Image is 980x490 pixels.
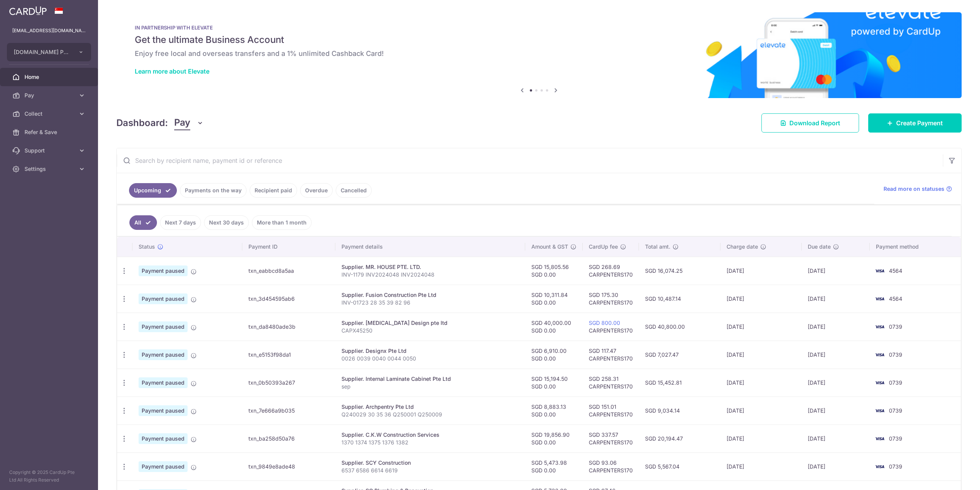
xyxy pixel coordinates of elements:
[341,271,519,279] p: INV-1179 INV2024048 INV2024048
[802,452,870,480] td: [DATE]
[135,49,943,58] h6: Enjoy free local and overseas transfers and a 1% unlimited Cashback Card!
[9,6,47,15] img: CardUp
[160,215,201,230] a: Next 7 days
[341,263,519,271] div: Supplier. MR. HOUSE PTE. LTD.
[531,243,568,251] span: Amount & GST
[639,285,720,313] td: SGD 10,487.14
[135,34,943,46] h5: Get the ultimate Business Account
[583,369,639,397] td: SGD 258.31 CARPENTERS170
[341,299,519,306] p: INV-01723 28 35 39 82 96
[525,452,583,480] td: SGD 5,473.98 SGD 0.00
[336,183,372,198] a: Cancelled
[720,341,802,369] td: [DATE]
[341,467,519,474] p: 6537 6586 6614 6619
[204,215,249,230] a: Next 30 days
[525,313,583,341] td: SGD 40,000.00 SGD 0.00
[242,341,335,369] td: txn_e5153f98da1
[802,285,870,313] td: [DATE]
[872,322,887,331] img: Bank Card
[135,25,943,31] p: IN PARTNERSHIP WITH ELEVATE
[802,369,870,397] td: [DATE]
[180,183,247,198] a: Payments on the way
[525,424,583,452] td: SGD 19,856.90 SGD 0.00
[583,285,639,313] td: SGD 175.30 CARPENTERS170
[639,397,720,424] td: SGD 9,034.14
[242,313,335,341] td: txn_da8480ade3b
[139,461,188,472] span: Payment paused
[896,118,943,128] span: Create Payment
[242,397,335,424] td: txn_7e666a9b035
[252,215,312,230] a: More than 1 month
[242,237,335,257] th: Payment ID
[341,375,519,383] div: Supplier. Internal Laminate Cabinet Pte Ltd
[341,327,519,334] p: CAPX45250
[525,397,583,424] td: SGD 8,883.13 SGD 0.00
[242,257,335,285] td: txn_eabbcd8a5aa
[720,369,802,397] td: [DATE]
[341,403,519,411] div: Supplier. Archpentry Pte Ltd
[639,341,720,369] td: SGD 7,027.47
[174,116,190,130] span: Pay
[761,113,859,133] a: Download Report
[139,405,188,416] span: Payment paused
[139,243,155,251] span: Status
[872,266,887,275] img: Bank Card
[583,452,639,480] td: SGD 93.06 CARPENTERS170
[341,383,519,390] p: sep
[116,12,962,98] img: Renovation banner
[868,113,962,133] a: Create Payment
[525,285,583,313] td: SGD 10,311.84 SGD 0.00
[242,369,335,397] td: txn_0b50393a267
[872,294,887,303] img: Bank Card
[139,293,188,304] span: Payment paused
[802,313,870,341] td: [DATE]
[139,265,188,276] span: Payment paused
[802,424,870,452] td: [DATE]
[727,243,758,251] span: Charge date
[889,435,902,442] span: 0739
[720,313,802,341] td: [DATE]
[583,257,639,285] td: SGD 268.69 CARPENTERS170
[639,257,720,285] td: SGD 16,074.25
[174,116,204,130] button: Pay
[341,319,519,327] div: Supplier. [MEDICAL_DATA] Design pte ltd
[583,397,639,424] td: SGD 151.01 CARPENTERS170
[341,431,519,439] div: Supplier. C.K.W Construction Services
[12,27,86,34] p: [EMAIL_ADDRESS][DOMAIN_NAME]
[872,378,887,387] img: Bank Card
[24,165,75,173] span: Settings
[242,424,335,452] td: txn_ba258d50a76
[802,397,870,424] td: [DATE]
[250,183,297,198] a: Recipient paid
[14,48,70,56] span: [DOMAIN_NAME] PTE. LTD.
[139,433,188,444] span: Payment paused
[720,257,802,285] td: [DATE]
[720,397,802,424] td: [DATE]
[639,424,720,452] td: SGD 20,194.47
[589,243,618,251] span: CardUp fee
[872,406,887,415] img: Bank Card
[139,349,188,360] span: Payment paused
[639,452,720,480] td: SGD 5,567.04
[889,407,902,414] span: 0739
[889,351,902,358] span: 0739
[583,313,639,341] td: CARPENTERS170
[583,341,639,369] td: SGD 117.47 CARPENTERS170
[872,462,887,471] img: Bank Card
[117,148,943,173] input: Search by recipient name, payment id or reference
[889,295,902,302] span: 4564
[139,321,188,332] span: Payment paused
[525,369,583,397] td: SGD 15,194.50 SGD 0.00
[341,355,519,362] p: 0026 0039 0040 0044 0050
[139,377,188,388] span: Payment paused
[884,185,952,193] a: Read more on statuses
[884,185,944,193] span: Read more on statuses
[335,237,526,257] th: Payment details
[720,452,802,480] td: [DATE]
[639,313,720,341] td: SGD 40,800.00
[889,379,902,386] span: 0739
[116,116,168,130] h4: Dashboard:
[24,110,75,118] span: Collect
[300,183,333,198] a: Overdue
[872,350,887,359] img: Bank Card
